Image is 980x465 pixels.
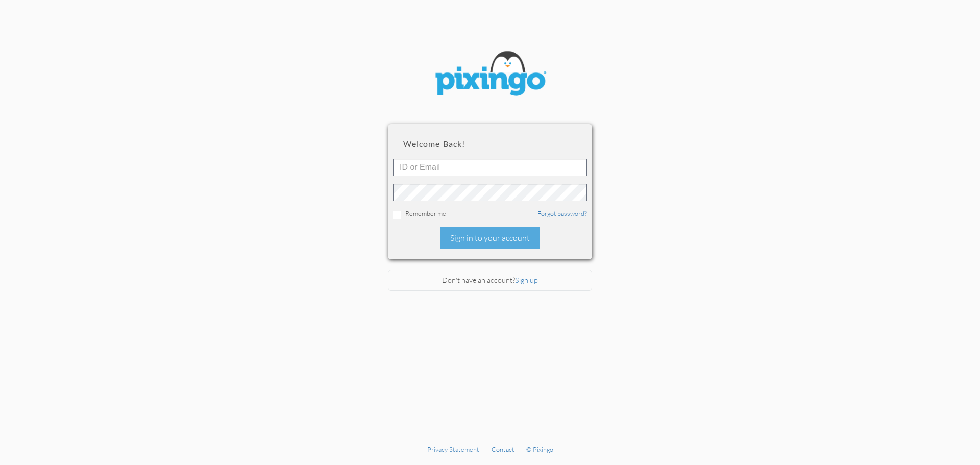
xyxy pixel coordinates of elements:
a: Forgot password? [537,209,587,217]
h2: Welcome back! [403,139,577,149]
input: ID or Email [393,159,587,176]
a: Contact [492,445,514,453]
img: pixingo logo [429,46,551,104]
a: Sign up [515,276,538,284]
a: © Pixingo [526,445,553,453]
a: Privacy Statement [427,445,479,453]
div: Remember me [393,209,587,219]
div: Sign in to your account [440,227,540,249]
div: Don't have an account? [388,270,592,291]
